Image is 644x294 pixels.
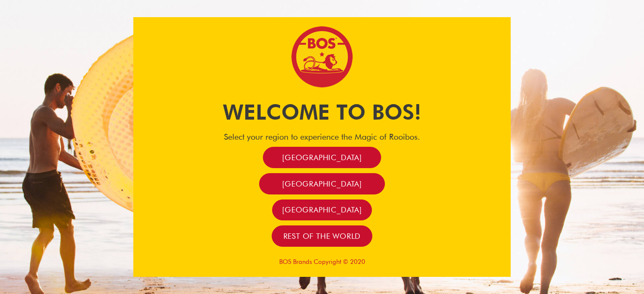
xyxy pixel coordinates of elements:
span: [GEOGRAPHIC_DATA] [282,179,362,189]
h4: Select your region to experience the Magic of Rooibos. [133,132,511,142]
h1: Welcome to BOS! [133,97,511,127]
img: Bos Brands [291,26,353,88]
span: Rest of the world [283,231,361,241]
a: [GEOGRAPHIC_DATA] [263,147,381,168]
a: [GEOGRAPHIC_DATA] [272,199,372,221]
span: [GEOGRAPHIC_DATA] [282,205,362,215]
a: [GEOGRAPHIC_DATA] [259,173,385,194]
span: [GEOGRAPHIC_DATA] [282,153,362,162]
p: BOS Brands Copyright © 2020 [133,258,511,266]
a: Rest of the world [272,225,373,247]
